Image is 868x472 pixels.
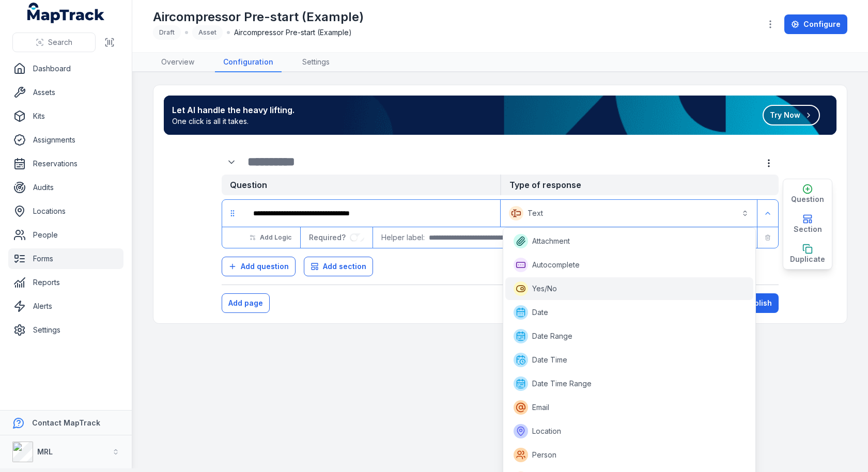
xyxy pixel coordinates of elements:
button: Text [503,202,755,225]
span: Date Time Range [532,379,592,389]
span: Location [532,426,561,436]
span: Email [532,402,549,413]
span: Person [532,450,556,460]
span: Date Time [532,355,567,365]
span: Date Range [532,331,572,341]
span: Attachment [532,236,570,246]
span: Date [532,307,548,318]
span: Yes/No [532,284,557,294]
span: Autocomplete [532,260,580,270]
